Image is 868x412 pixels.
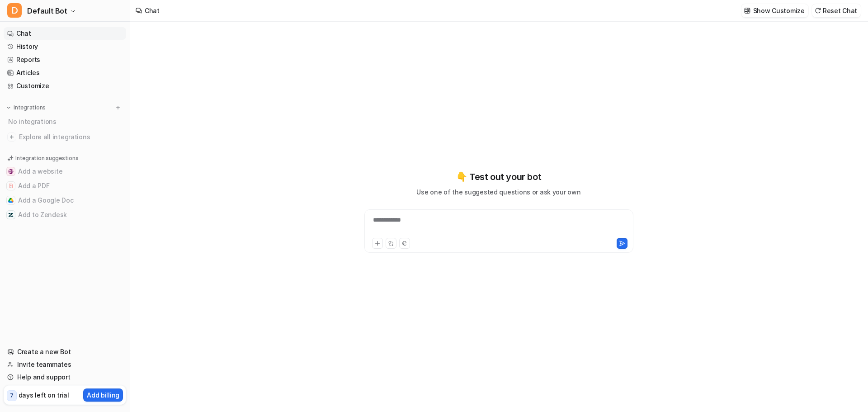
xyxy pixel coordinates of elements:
[87,390,119,400] p: Add billing
[8,212,14,218] img: Add to Zendesk
[115,104,121,111] img: menu_add.svg
[753,6,805,15] p: Show Customize
[4,53,126,66] a: Reports
[4,27,126,40] a: Chat
[812,4,861,17] button: Reset Chat
[8,198,14,203] img: Add a Google Doc
[4,371,126,384] a: Help and support
[14,104,46,111] p: Integrations
[4,103,48,112] button: Integrations
[4,66,126,79] a: Articles
[27,5,67,17] span: Default Bot
[5,104,12,111] img: expand menu
[741,4,808,17] button: Show Customize
[4,131,126,143] a: Explore all integrations
[15,154,78,162] p: Integration suggestions
[416,187,580,197] p: Use one of the suggested questions or ask your own
[4,358,126,371] a: Invite teammates
[8,183,14,189] img: Add a PDF
[4,193,126,208] button: Add a Google DocAdd a Google Doc
[4,208,126,222] button: Add to ZendeskAdd to Zendesk
[19,390,69,400] p: days left on trial
[4,40,126,53] a: History
[4,179,126,193] button: Add a PDFAdd a PDF
[83,388,123,402] button: Add billing
[4,80,126,92] a: Customize
[145,6,160,15] div: Chat
[5,114,126,129] div: No integrations
[19,130,123,144] span: Explore all integrations
[744,7,750,14] img: customize
[4,164,126,179] button: Add a websiteAdd a website
[7,133,16,142] img: explore all integrations
[456,170,541,184] p: 👇 Test out your bot
[7,3,22,18] span: D
[10,392,14,400] p: 7
[4,346,126,358] a: Create a new Bot
[8,169,14,174] img: Add a website
[815,7,821,14] img: reset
